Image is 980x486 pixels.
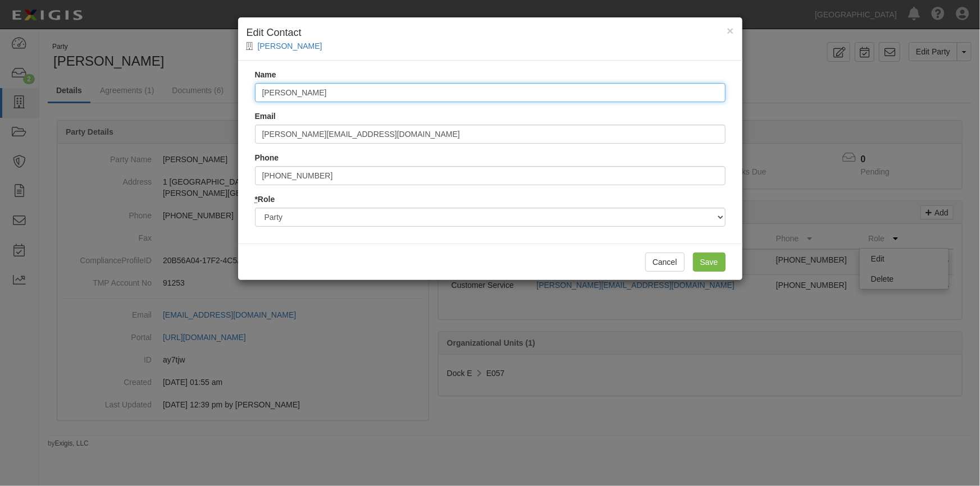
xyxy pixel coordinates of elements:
button: Close [727,25,733,36]
h4: Edit Contact [247,26,734,40]
label: Role [255,194,275,205]
label: Name [255,69,276,80]
label: Phone [255,152,279,163]
label: Email [255,111,276,122]
a: [PERSON_NAME] [258,42,322,51]
button: Cancel [645,253,685,272]
span: × [727,24,733,37]
input: Save [693,253,726,272]
abbr: required [255,195,258,204]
